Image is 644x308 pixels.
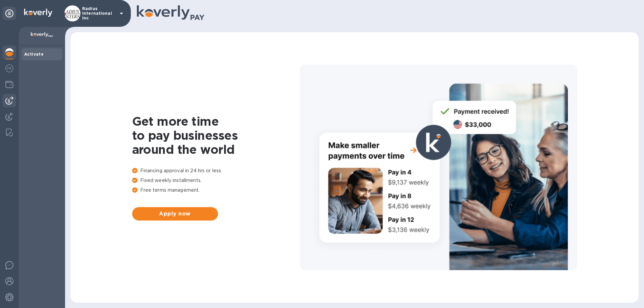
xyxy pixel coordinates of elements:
h1: Get more time to pay businesses around the world [132,114,300,157]
b: Activate [24,52,44,57]
p: Financing approval in 24 hrs or less. [132,167,300,174]
p: Fixed weekly installments. [132,177,300,184]
img: Logo [24,9,52,17]
img: Wallets [5,80,13,88]
span: Apply now [138,210,213,218]
button: Apply now [132,207,218,221]
div: Unpin categories [3,7,16,20]
p: Radius International Inc [82,6,116,20]
img: Foreign exchange [5,64,13,72]
p: Free terms management. [132,187,300,194]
